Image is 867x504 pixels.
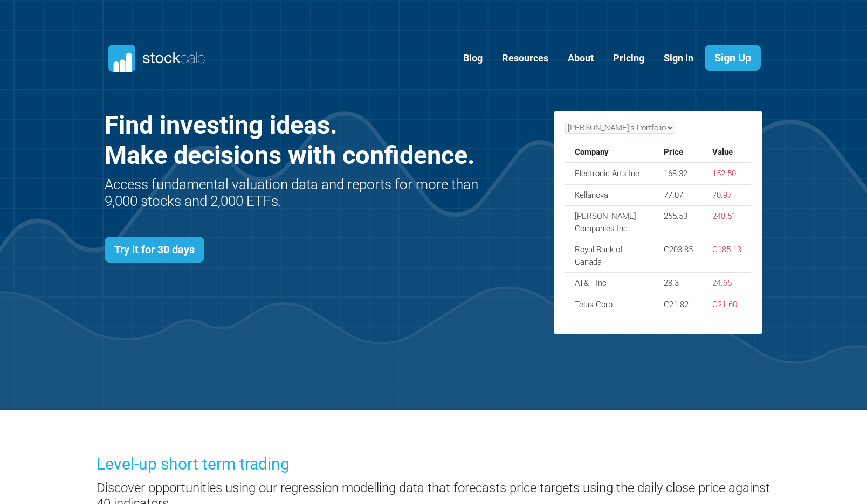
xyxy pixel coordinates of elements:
a: Sign Up [705,45,761,71]
td: 255.53 [654,206,703,239]
a: Sign In [656,45,701,72]
td: C21.82 [654,294,703,315]
td: 24.65 [703,273,751,294]
a: About [560,45,602,72]
a: Blog [455,45,491,72]
h2: Access fundamental valuation data and reports for more than 9,000 stocks and 2,000 ETFs. [105,176,481,210]
td: 70.97 [703,184,751,206]
a: Resources [494,45,556,72]
td: 248.51 [703,206,751,239]
td: 168.32 [654,163,703,184]
td: C21.60 [703,294,751,315]
a: Try it for 30 days [105,237,204,263]
h1: Find investing ideas. Make decisions with confidence. [105,110,481,171]
td: Kellanova [565,184,654,206]
a: Pricing [605,45,652,72]
td: 152.50 [703,163,751,184]
th: Value [703,142,751,163]
td: 77.07 [654,184,703,206]
td: [PERSON_NAME] Companies Inc [565,206,654,239]
td: Royal Bank of Canada [565,239,654,273]
td: 28.3 [654,273,703,294]
th: Company [565,142,654,163]
td: C185.13 [703,239,751,273]
th: Price [654,142,703,163]
td: Electronic Arts Inc [565,163,654,184]
td: AT&T Inc [565,273,654,294]
td: C203.85 [654,239,703,273]
td: Telus Corp [565,294,654,315]
h3: Level-up short term trading [97,453,770,475]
